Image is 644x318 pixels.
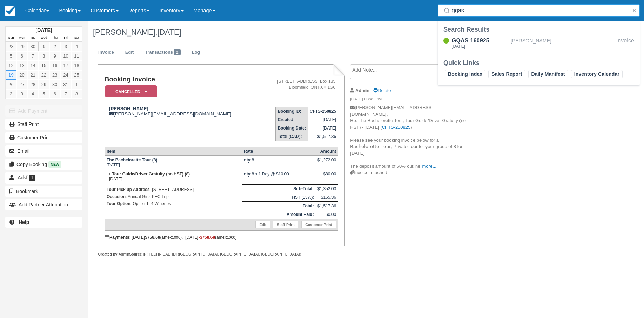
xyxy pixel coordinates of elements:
[301,221,336,228] a: Customer Print
[27,51,38,61] a: 7
[227,235,235,239] small: 1000
[5,172,82,183] a: Adsf 1
[35,27,52,33] strong: [DATE]
[5,105,82,117] button: Add Payment
[6,80,16,89] a: 26
[310,109,336,114] strong: CFTS-250825
[60,34,71,42] th: Fri
[276,107,308,116] th: Booking ID:
[107,186,240,193] p: : [STREET_ADDRESS]
[316,193,338,202] td: $165.36
[242,202,316,211] th: Total:
[105,235,129,240] strong: Payments
[255,221,270,228] a: Edit
[107,200,240,207] p: : Option 1: 4 Wineries
[276,124,308,132] th: Booking Date:
[242,147,316,156] th: Rate
[49,80,60,89] a: 30
[60,70,71,80] a: 24
[5,186,82,197] button: Bookmark
[109,106,148,111] strong: [PERSON_NAME]
[452,44,508,48] div: [DATE]
[199,235,215,240] span: -$758.68
[16,51,27,61] a: 6
[27,70,38,80] a: 21
[38,80,49,89] a: 29
[528,70,568,78] a: Daily Manifest
[38,51,49,61] a: 8
[105,106,260,117] div: [PERSON_NAME][EMAIL_ADDRESS][DOMAIN_NAME]
[276,132,308,141] th: Total (CAD):
[18,175,27,180] span: Adsf
[98,252,344,257] div: Admin [TECHNICAL_ID] ([GEOGRAPHIC_DATA], [GEOGRAPHIC_DATA], [GEOGRAPHIC_DATA])
[71,70,82,80] a: 25
[6,34,16,42] th: Sun
[27,34,38,42] th: Tue
[60,61,71,70] a: 17
[71,34,82,42] th: Sat
[5,6,15,16] img: checkfront-main-nav-mini-logo.png
[16,42,27,51] a: 29
[71,89,82,99] a: 8
[5,217,82,228] a: Help
[38,61,49,70] a: 15
[105,85,157,98] em: Cancelled
[105,156,242,170] td: [DATE]
[273,221,298,228] a: Staff Print
[107,201,130,206] strong: Tour Option
[157,28,181,37] span: [DATE]
[263,79,335,91] address: [STREET_ADDRESS] Box 185 Bloomfield, ON K0K 1G0
[616,37,634,50] div: Invoice
[49,42,60,51] a: 2
[6,89,16,99] a: 2
[452,37,508,45] div: GQAS-160925
[19,219,29,225] b: Help
[244,172,252,177] strong: qty
[317,172,336,182] div: $80.00
[438,37,640,50] a: GQAS-160925[DATE][PERSON_NAME]Invoice
[308,132,338,141] td: $1,517.36
[452,4,629,17] input: Search ( / )
[16,80,27,89] a: 27
[105,76,260,83] h1: Booking Invoice
[105,235,338,240] div: : [DATE] (amex ), [DATE] (amex )
[27,42,38,51] a: 30
[172,235,180,239] small: 1000
[308,124,338,132] td: [DATE]
[6,70,16,80] a: 19
[317,158,336,168] div: $1,272.00
[71,42,82,51] a: 4
[6,51,16,61] a: 5
[373,88,391,93] a: Delete
[49,51,60,61] a: 9
[6,61,16,70] a: 12
[242,193,316,202] td: HST (13%):
[120,46,139,59] a: Edit
[443,59,634,67] div: Quick Links
[244,158,252,163] strong: qty
[16,34,27,42] th: Mon
[145,235,160,240] strong: $758.68
[174,49,181,55] span: 2
[48,161,61,167] span: New
[316,147,338,156] th: Amount
[308,115,338,124] td: [DATE]
[445,70,485,78] a: Booking Index
[107,158,157,163] strong: The Bachelorette Tour (8)
[60,89,71,99] a: 7
[71,51,82,61] a: 11
[60,80,71,89] a: 31
[27,80,38,89] a: 28
[140,46,186,59] a: Transactions2
[242,210,316,219] th: Amount Paid:
[38,34,49,42] th: Wed
[60,51,71,61] a: 10
[27,89,38,99] a: 4
[38,89,49,99] a: 5
[129,252,148,256] strong: Source IP:
[571,70,623,78] a: Inventory Calendar
[242,156,316,170] td: 8
[316,210,338,219] td: $0.00
[443,25,634,34] div: Search Results
[382,125,410,130] a: CFTS-250825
